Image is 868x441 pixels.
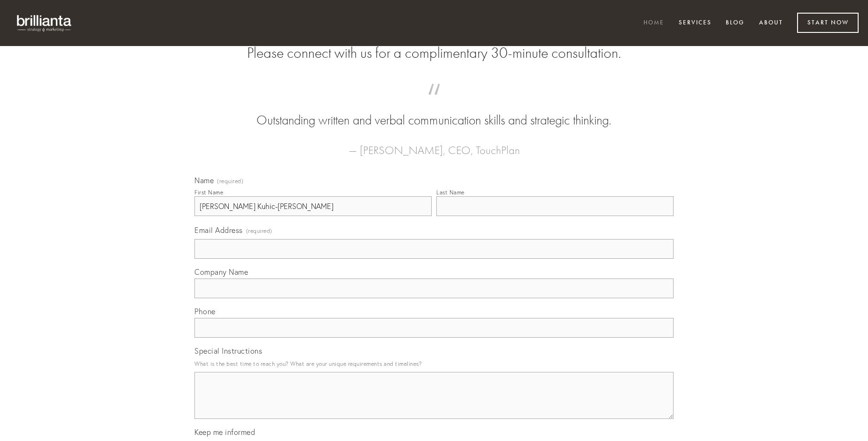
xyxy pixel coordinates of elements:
span: Phone [194,307,216,316]
div: Last Name [436,189,465,196]
blockquote: Outstanding written and verbal communication skills and strategic thinking. [209,93,659,130]
span: Keep me informed [194,427,255,437]
span: Email Address [194,225,243,235]
figcaption: — [PERSON_NAME], CEO, TouchPlan [209,130,659,160]
a: Home [637,15,670,31]
div: First Name [194,189,223,196]
span: (required) [217,178,243,184]
span: Company Name [194,267,248,277]
h2: Please connect with us for a complimentary 30-minute consultation. [194,44,674,62]
a: Start Now [797,13,859,33]
a: About [753,15,789,31]
span: (required) [246,224,272,237]
span: Name [194,176,214,185]
img: brillianta - research, strategy, marketing [9,9,80,37]
a: Services [673,15,718,31]
p: What is the best time to reach you? What are your unique requirements and timelines? [194,357,674,370]
a: Blog [720,15,751,31]
span: “ [209,93,659,111]
span: Special Instructions [194,346,262,356]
